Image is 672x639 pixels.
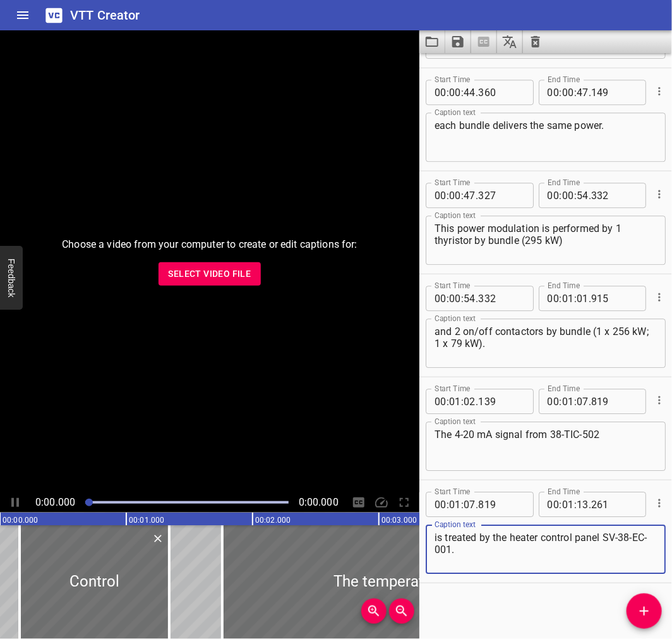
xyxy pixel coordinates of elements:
span: . [589,183,591,208]
span: : [574,286,577,311]
input: 00 [449,286,461,311]
input: 47 [577,80,589,105]
input: 47 [464,183,476,208]
span: . [589,286,591,311]
input: 01 [562,286,574,311]
div: Cue Options [651,384,666,417]
input: 13 [577,492,589,517]
input: 00 [548,492,560,517]
div: Cue Options [651,487,666,520]
input: 261 [591,492,637,517]
span: : [574,80,577,105]
input: 819 [478,492,524,517]
span: Select Video File [169,266,251,282]
div: Hide/Show Captions [349,492,369,513]
input: 819 [591,389,637,414]
span: : [560,286,562,311]
input: 332 [591,183,637,208]
span: : [447,286,449,311]
span: : [560,389,562,414]
input: 54 [577,183,589,208]
button: Cue Options [651,392,668,408]
input: 07 [577,389,589,414]
button: Cue Options [651,186,668,202]
span: . [476,286,478,311]
span: . [476,389,478,414]
textarea: is treated by the heater control panel SV-38-EC-001. [435,532,657,568]
span: . [589,389,591,414]
span: : [461,183,464,208]
button: Load captions from file [419,30,445,53]
input: 44 [464,80,476,105]
text: 00:02.000 [255,516,291,525]
textarea: The 4-20 mA signal from 38-TIC-502 [435,429,657,465]
span: : [461,492,464,517]
button: Select Video File [159,262,261,286]
span: : [447,183,449,208]
text: 00:00.000 [3,516,38,525]
span: . [476,183,478,208]
input: 01 [562,389,574,414]
p: Choose a video from your computer to create or edit captions for: [62,237,357,252]
span: : [447,80,449,105]
input: 360 [478,80,524,105]
span: : [560,492,562,517]
input: 01 [562,492,574,517]
input: 01 [449,492,461,517]
button: Delete [150,530,166,547]
span: . [476,492,478,517]
span: : [447,389,449,414]
svg: Load captions from file [424,34,440,49]
div: Toggle Full Screen [394,492,414,513]
button: Cue Options [651,495,668,511]
button: Cue Options [651,83,668,99]
span: : [461,286,464,311]
button: Save captions to file [445,30,471,53]
text: 00:01.000 [129,516,164,525]
span: : [574,389,577,414]
div: Playback Speed [371,492,392,513]
input: 00 [548,183,560,208]
input: 00 [435,286,447,311]
text: 00:03.000 [381,516,417,525]
div: Delete Cue [150,530,164,547]
button: Cue Options [651,289,668,305]
span: . [589,492,591,517]
input: 332 [478,286,524,311]
input: 02 [464,389,476,414]
input: 00 [562,183,574,208]
button: Zoom In [361,599,387,624]
input: 00 [449,80,461,105]
textarea: This power modulation is performed by 1 thyristor by bundle (295 kW) [435,222,657,259]
input: 00 [435,492,447,517]
input: 01 [449,389,461,414]
button: Translate captions [497,30,523,53]
div: Cue Options [651,75,666,107]
input: 915 [591,286,637,311]
input: 00 [435,183,447,208]
textarea: each bundle delivers the same power. [435,119,657,155]
span: : [461,80,464,105]
input: 327 [478,183,524,208]
input: 00 [449,183,461,208]
input: 00 [435,80,447,105]
span: . [589,80,591,105]
input: 00 [548,389,560,414]
h6: VTT Creator [70,5,140,25]
span: : [574,183,577,208]
span: : [574,492,577,517]
button: Clear captions [523,30,548,53]
input: 00 [548,286,560,311]
span: Video Duration [299,496,339,508]
span: : [560,80,562,105]
div: Cue Options [651,178,666,210]
input: 01 [577,286,589,311]
input: 00 [562,80,574,105]
span: Current Time [35,496,75,508]
input: 07 [464,492,476,517]
span: : [560,183,562,208]
button: Add Cue [627,593,662,629]
div: Cue Options [651,281,666,313]
input: 00 [548,80,560,105]
input: 139 [478,389,524,414]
